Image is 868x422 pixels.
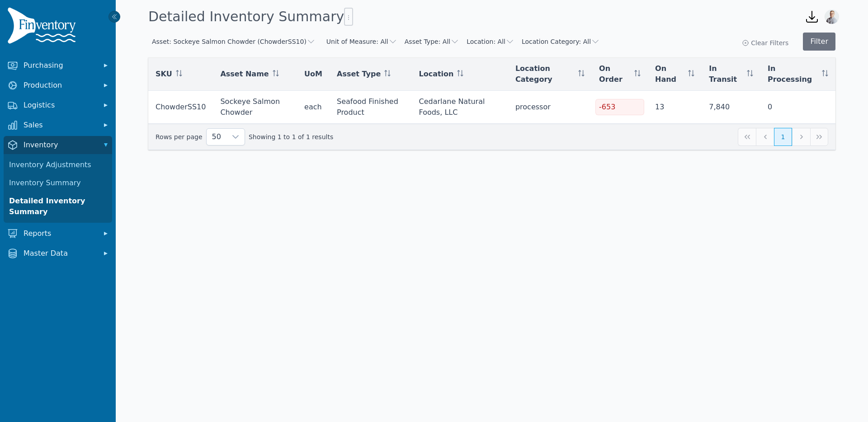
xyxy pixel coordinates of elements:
span: Logistics [24,100,96,111]
span: On Order [599,63,631,85]
span: Purchasing [24,60,96,71]
div: 13 [655,102,694,113]
span: Location [419,69,454,80]
div: 0 [768,102,828,113]
button: Filter [803,33,835,51]
button: Master Data [4,244,112,263]
a: Inventory Summary [5,174,110,192]
td: Sockeye Salmon Chowder [213,91,297,124]
button: Location: All [467,37,514,46]
img: Joshua Benton [825,9,839,24]
img: Finventory [7,7,80,47]
button: Page 1 [774,128,792,146]
td: Cedarlane Natural Foods, LLC [412,91,508,124]
span: On Hand [655,63,684,85]
h1: Detailed Inventory Summary [148,8,353,26]
td: Seafood Finished Product [330,91,411,124]
span: Reports [24,228,96,239]
button: Logistics [4,96,112,114]
button: Reports [4,225,112,243]
button: Unit of Measure: All [326,37,397,46]
button: Asset: Sockeye Salmon Chowder (ChowderSS10) [152,37,316,46]
button: Inventory [4,136,112,154]
button: Asset Type: All [405,37,459,46]
div: -653 [595,99,644,115]
div: 7,840 [709,102,753,113]
a: Detailed Inventory Summary [5,192,110,221]
span: Asset Type [337,69,381,80]
span: Sales [24,120,96,131]
button: Purchasing [4,56,112,75]
span: Production [24,80,96,91]
span: UoM [304,69,322,80]
a: Inventory Adjustments [5,156,110,174]
span: In Transit [709,63,743,85]
span: Rows per page [207,129,226,145]
span: Master Data [24,248,96,259]
td: each [297,91,330,124]
span: Location Category [515,63,575,85]
button: Production [4,76,112,94]
span: Showing 1 to 1 of 1 results [249,132,333,141]
td: processor [508,91,592,124]
span: In Processing [768,63,818,85]
span: Inventory [24,140,96,150]
button: Clear Filters [742,38,788,47]
button: Location Category: All [522,37,600,46]
span: SKU [156,69,172,80]
td: ChowderSS10 [148,91,213,124]
button: Sales [4,116,112,134]
span: Asset Name [220,69,269,80]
